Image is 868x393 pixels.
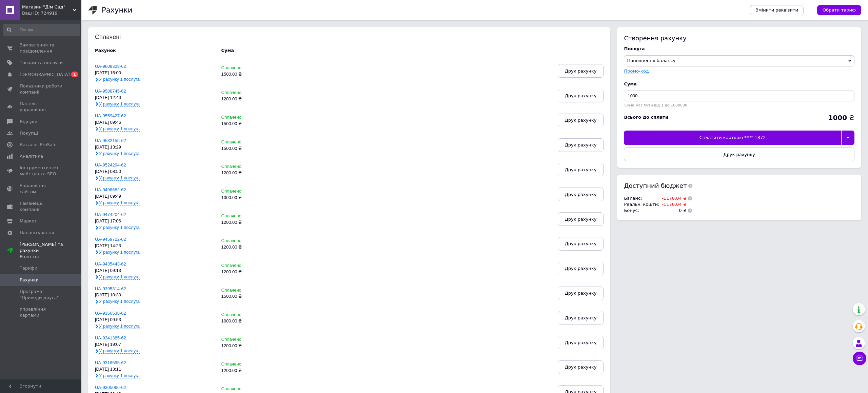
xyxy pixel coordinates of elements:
button: Друк рахунку [558,311,604,325]
a: Змінити реквізити [750,5,804,15]
a: UA-9459722-62 [95,237,126,242]
div: 1500.00 ₴ [221,72,303,77]
td: Реальні кошти : [624,201,661,208]
div: Рахунок [95,47,215,54]
span: Маркет [20,218,37,224]
div: 1200.00 ₴ [221,171,303,176]
div: Сплачено [221,337,303,342]
div: Сплачено [221,362,303,367]
td: -1170.04 ₴ [661,201,687,208]
span: Друк рахунку [565,291,597,296]
div: 1000.00 ₴ [221,195,303,200]
td: -1170.04 ₴ [661,195,687,201]
button: Друк рахунку [558,114,604,127]
span: Гаманець компанії [20,200,63,213]
span: Друк рахунку [565,167,597,172]
div: Сплатити карткою **** 1872 [624,131,841,145]
span: Друк рахунку [723,152,755,157]
div: [DATE] 17:06 [95,219,215,224]
span: У рахунку 1 послуга [99,101,140,107]
span: Доступний бюджет [624,181,687,190]
button: Друк рахунку [624,148,854,161]
div: Сплачено [221,140,303,145]
span: Магазин "Дім Сад" [22,4,73,10]
h1: Рахунки [102,6,132,14]
span: Друк рахунку [565,340,597,345]
div: [DATE] 08:50 [95,169,215,174]
a: UA-9474204-62 [95,212,126,217]
div: Сплачені [95,34,139,41]
span: У рахунку 1 послуга [99,323,140,329]
span: Друк рахунку [565,142,597,148]
a: UA-9305066-62 [95,385,126,390]
span: 1 [71,72,78,77]
td: Бонус : [624,208,661,214]
div: Сплачено [221,387,303,392]
button: Друк рахунку [558,287,604,300]
button: Друк рахунку [558,188,604,201]
span: Друк рахунку [565,68,597,74]
div: Сплачено [221,312,303,317]
span: Замовлення та повідомлення [20,42,63,54]
input: Введіть суму [624,91,854,101]
span: У рахунку 1 послуга [99,175,140,181]
span: Аналітика [20,153,43,159]
div: 1200.00 ₴ [221,368,303,373]
div: Сплачено [221,90,303,95]
div: 1200.00 ₴ [221,245,303,250]
a: UA-9318595-62 [95,360,126,365]
span: Налаштування [20,230,54,236]
div: [DATE] 12:40 [95,95,215,100]
a: UA-9395314-62 [95,286,126,291]
div: [DATE] 10:30 [95,293,215,298]
button: Друк рахунку [558,163,604,176]
span: У рахунку 1 послуга [99,200,140,205]
span: Змінити реквізити [755,7,798,13]
b: 1000 [828,114,847,122]
label: Промо-код [624,68,649,74]
div: 1200.00 ₴ [221,343,303,349]
div: ₴ [828,114,854,121]
div: Ваш ID: 724919 [22,10,81,16]
span: У рахунку 1 послуга [99,274,140,280]
div: [DATE] 19:07 [95,342,215,347]
span: Друк рахунку [565,241,597,246]
span: У рахунку 1 послуга [99,126,140,132]
button: Друк рахунку [558,360,604,374]
div: Сплачено [221,189,303,194]
button: Друк рахунку [558,336,604,349]
div: Cума [624,81,854,87]
span: У рахунку 1 послуга [99,299,140,304]
td: 0 ₴ [661,208,687,214]
div: 1500.00 ₴ [221,146,303,151]
span: Обрати тариф [823,7,856,13]
div: Сплачено [221,115,303,120]
span: Інструменти веб-майстра та SEO [20,165,63,177]
span: Друк рахунку [565,192,597,197]
span: Панель управління [20,101,63,113]
div: Сплачено [221,65,303,71]
a: UA-9366538-62 [95,311,126,316]
span: [DEMOGRAPHIC_DATA] [20,72,70,78]
div: 1200.00 ₴ [221,220,303,225]
div: Сплачено [221,164,303,169]
span: [PERSON_NAME] та рахунки [20,241,81,260]
div: Сплачено [221,263,303,268]
div: 1000.00 ₴ [221,319,303,324]
span: Показники роботи компанії [20,83,63,95]
a: UA-9341385-62 [95,335,126,340]
span: Друк рахунку [565,365,597,370]
div: Всього до сплати [624,114,668,120]
span: У рахунку 1 послуга [99,348,140,354]
div: [DATE] 13:11 [95,367,215,372]
span: Управління сайтом [20,183,63,195]
div: [DATE] 09:53 [95,317,215,322]
a: UA-9435443-62 [95,261,126,267]
button: Друк рахунку [558,262,604,275]
a: UA-9588745-62 [95,89,126,94]
div: Сплачено [221,288,303,293]
span: Управління картами [20,306,63,318]
div: Prom топ [20,254,81,260]
span: У рахунку 1 послуга [99,151,140,156]
span: Друк рахунку [565,93,597,98]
